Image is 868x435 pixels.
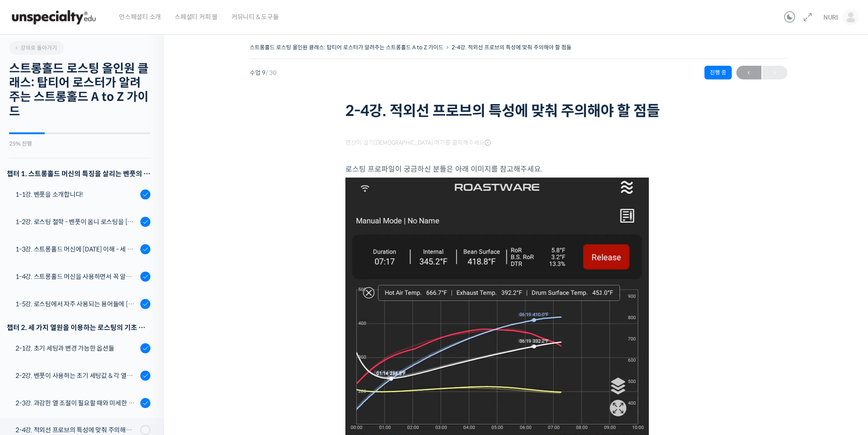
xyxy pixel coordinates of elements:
div: 2-4강. 적외선 프로브의 특성에 맞춰 주의해야 할 점들 [15,425,138,435]
a: 강의로 돌아가기 [9,41,64,55]
span: 영상이 끊기[DEMOGRAPHIC_DATA] 여기를 클릭해주세요 [345,139,491,147]
div: 25% 진행 [9,141,150,147]
span: / 30 [266,69,277,77]
span: 수업 9 [250,70,277,76]
a: 스트롱홀드 로스팅 올인원 클래스: 탑티어 로스터가 알려주는 스트롱홀드 A to Z 가이드 [250,44,443,51]
h3: 챕터 1. 스트롱홀드 머신의 특징을 살리는 벤풋의 로스팅 방식 [7,168,150,180]
div: 1-5강. 로스팅에서 자주 사용되는 용어들에 [DATE] 이해 [15,299,138,309]
h1: 2-4강. 적외선 프로브의 특성에 맞춰 주의해야 할 점들 [345,102,692,120]
a: ←이전 [736,66,761,79]
p: 로스팅 프로파일이 궁금하신 분들은 아래 이미지를 참고해주세요. [345,163,692,175]
div: 2-1강. 초기 세팅과 변경 가능한 옵션들 [15,343,138,353]
div: 2-2강. 벤풋이 사용하는 초기 세팅값 & 각 열원이 하는 역할 [15,371,138,381]
div: 챕터 2. 세 가지 열원을 이용하는 로스팅의 기초 설계 [7,321,150,334]
div: 1-1강. 벤풋을 소개합니다! [15,189,138,199]
a: 2-4강. 적외선 프로브의 특성에 맞춰 주의해야 할 점들 [452,44,571,51]
span: 강의로 돌아가기 [14,44,57,51]
div: 2-3강. 과감한 열 조절이 필요할 때와 미세한 열 조절이 필요할 때 [15,398,138,408]
div: 진행 중 [704,66,732,79]
h2: 스트롱홀드 로스팅 올인원 클래스: 탑티어 로스터가 알려주는 스트롱홀드 A to Z 가이드 [9,62,150,119]
div: 1-3강. 스트롱홀드 머신에 [DATE] 이해 - 세 가지 열원이 만들어내는 변화 [15,244,138,254]
div: 1-2강. 로스팅 철학 - 벤풋이 옴니 로스팅을 [DATE] 않는 이유 [15,217,138,227]
span: NURI [823,13,838,21]
div: 1-4강. 스트롱홀드 머신을 사용하면서 꼭 알고 있어야 할 유의사항 [15,272,138,282]
span: ← [736,67,761,79]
